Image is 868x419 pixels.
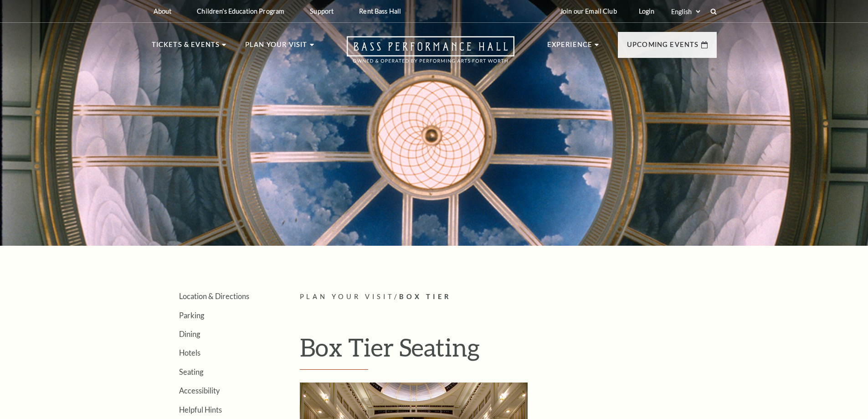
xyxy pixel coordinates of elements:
[547,39,593,56] p: Experience
[300,291,717,303] p: /
[152,39,220,56] p: Tickets & Events
[197,7,284,15] p: Children's Education Program
[399,293,452,300] span: Box Tier
[359,7,401,15] p: Rent Bass Hall
[300,332,717,370] h1: Box Tier Seating
[179,348,200,357] a: Hotels
[669,7,702,16] select: Select:
[627,39,699,56] p: Upcoming Events
[179,292,249,300] a: Location & Directions
[154,7,172,15] p: About
[300,293,395,300] span: Plan Your Visit
[245,39,308,56] p: Plan Your Visit
[179,330,200,338] a: Dining
[179,386,220,395] a: Accessibility
[179,311,204,320] a: Parking
[179,367,203,376] a: Seating
[179,405,222,414] a: Helpful Hints
[310,7,334,15] p: Support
